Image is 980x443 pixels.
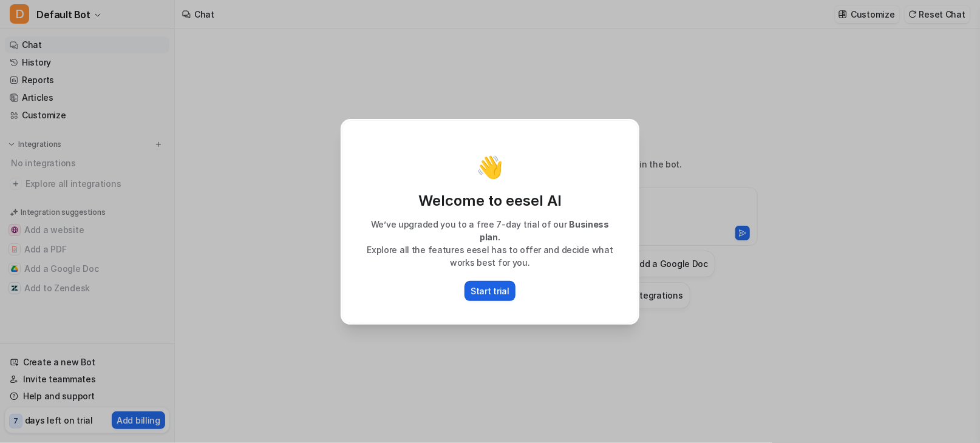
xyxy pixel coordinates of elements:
button: Start trial [464,281,516,301]
p: We’ve upgraded you to a free 7-day trial of our [355,218,625,243]
p: Explore all the features eesel has to offer and decide what works best for you. [355,243,625,269]
p: Start trial [471,285,509,297]
p: Welcome to eesel AI [355,191,625,211]
p: 👋 [477,155,504,179]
